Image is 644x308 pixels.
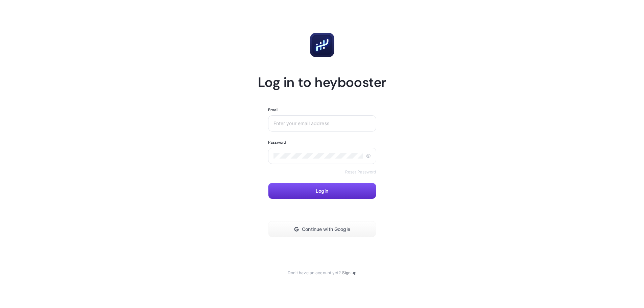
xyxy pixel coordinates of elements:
[273,121,371,126] input: Enter your email address
[288,270,341,276] span: Don't have an account yet?
[268,183,376,199] button: Login
[302,227,350,232] span: Continue with Google
[342,270,357,276] a: Sign up
[345,169,376,175] a: Reset Password
[268,107,279,113] label: Email
[268,221,376,237] button: Continue with Google
[316,188,328,194] span: Login
[258,73,386,91] h1: Log in to heybooster
[268,140,286,145] label: Password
